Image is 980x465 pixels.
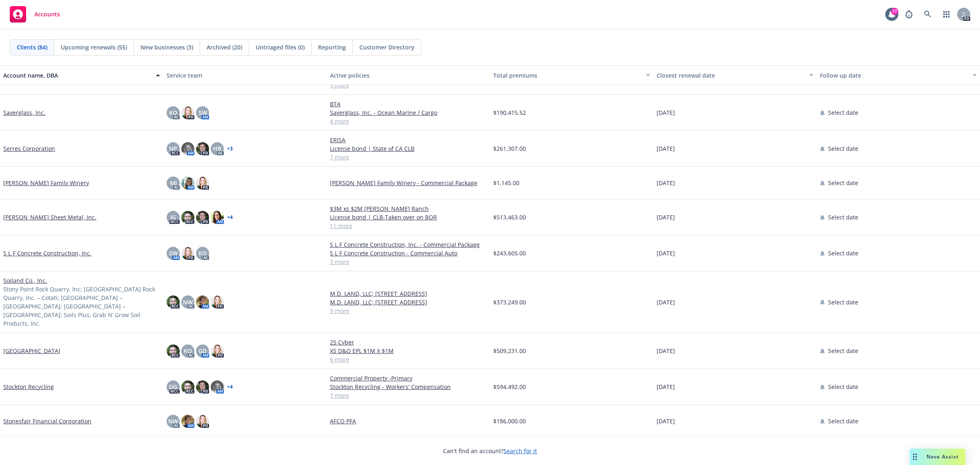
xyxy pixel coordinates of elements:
[330,144,487,153] a: License bond | State of CA CLB
[817,65,980,85] button: Follow up date
[169,108,177,117] span: KO
[653,65,817,85] button: Closest renewal date
[3,144,55,153] a: Serres Corporation
[657,417,675,425] span: [DATE]
[490,65,653,85] button: Total premiums
[330,382,487,391] a: Stockton Recycling - Workers' Compensation
[183,298,193,306] span: NW
[167,344,180,358] img: photo
[181,380,194,393] img: photo
[3,213,96,221] a: [PERSON_NAME] Sheet Metal, Inc.
[493,144,526,153] span: $261,307.00
[330,249,487,257] a: S L F Concrete Construction - Commercial Auto
[657,179,675,187] span: [DATE]
[330,136,487,144] a: ERISA
[3,285,160,328] span: Stony Point Rock Quarry, Inc; [GEOGRAPHIC_DATA] Rock Quarry, Inc. – Cotati; [GEOGRAPHIC_DATA] – [...
[327,65,490,85] button: Active policies
[168,417,178,425] span: NW
[198,249,207,257] span: KO
[493,108,526,117] span: $190,415.52
[211,344,224,358] img: photo
[330,153,487,161] a: 7 more
[657,213,675,221] span: [DATE]
[493,179,519,187] span: $1,145.00
[140,43,193,51] span: New businesses (3)
[330,289,487,298] a: M.D. LAND, LLC; [STREET_ADDRESS]
[657,347,675,355] span: [DATE]
[3,417,91,425] a: Stonesfair Financial Corporation
[196,295,209,309] img: photo
[3,71,151,80] div: Account name, DBA
[330,338,487,347] a: 25 Cyber
[828,417,858,425] span: Select date
[828,249,858,257] span: Select date
[227,146,233,151] a: + 3
[891,8,898,15] div: 77
[920,6,936,22] a: Search
[330,81,487,89] a: 3 more
[181,142,194,155] img: photo
[169,382,177,391] span: DG
[318,43,346,51] span: Reporting
[211,380,224,393] img: photo
[493,382,526,391] span: $594,492.00
[657,144,675,153] span: [DATE]
[443,447,537,455] span: Can't find an account?
[330,298,487,306] a: M.D. LAND, LLC; [STREET_ADDRESS]
[170,179,177,187] span: MJ
[184,347,192,355] span: KO
[170,213,176,221] span: JG
[181,177,194,190] img: photo
[181,415,194,428] img: photo
[330,391,487,400] a: 7 more
[493,417,526,425] span: $186,000.00
[330,117,487,125] a: 4 more
[3,276,47,285] a: Soiland Co., Inc.
[34,11,60,18] span: Accounts
[330,100,487,108] a: BTA
[169,144,177,153] span: NP
[196,177,209,190] img: photo
[330,108,487,117] a: Saverglass, Inc. - Ocean Marine / Cargo
[828,213,858,221] span: Select date
[493,347,526,355] span: $509,231.00
[910,449,965,465] button: Nova Assist
[330,213,487,221] a: License bond | CLB-Taken over on BOR
[3,347,60,355] a: [GEOGRAPHIC_DATA]
[330,204,487,213] a: $3M xs $2M [PERSON_NAME] Ranch
[927,453,959,460] span: Nova Assist
[207,43,242,51] span: Archived (20)
[330,71,487,80] div: Active policies
[3,382,54,391] a: Stockton Recycling
[330,179,487,187] a: [PERSON_NAME] Family Winery - Commercial Package
[828,347,858,355] span: Select date
[657,249,675,257] span: [DATE]
[657,108,675,117] span: [DATE]
[3,179,89,187] a: [PERSON_NAME] Family Winery
[493,298,526,306] span: $373,249.00
[910,449,920,465] div: Drag to move
[657,298,675,306] span: [DATE]
[657,71,804,80] div: Closest renewal date
[938,6,955,22] a: Switch app
[330,240,487,249] a: S L F Concrete Construction, Inc. - Commercial Package
[657,382,675,391] span: [DATE]
[198,347,207,355] span: GD
[167,295,180,309] img: photo
[330,355,487,364] a: 6 more
[196,380,209,393] img: photo
[181,247,194,260] img: photo
[198,108,207,117] span: SW
[828,179,858,187] span: Select date
[227,215,233,220] a: + 4
[828,382,858,391] span: Select date
[330,417,487,425] a: AFCO PFA
[3,249,91,257] a: S L F Concrete Construction, Inc.
[227,385,233,389] a: + 4
[196,211,209,224] img: photo
[901,6,917,22] a: Report a Bug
